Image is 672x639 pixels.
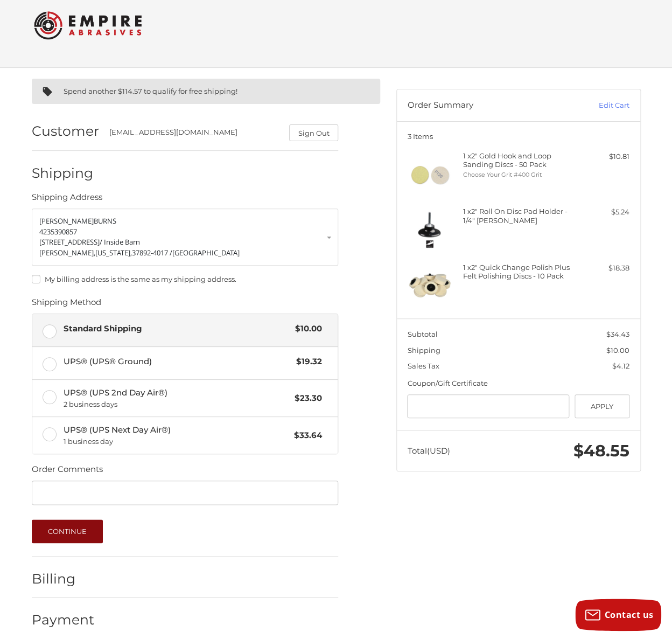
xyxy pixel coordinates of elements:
span: [PERSON_NAME] [39,216,94,226]
span: [STREET_ADDRESS] [39,237,100,247]
span: $10.00 [290,323,322,335]
span: $33.64 [289,429,322,442]
h4: 1 x 2" Roll On Disc Pad Holder - 1/4" [PERSON_NAME] [463,207,571,225]
h2: Customer [32,123,99,140]
span: Spend another $114.57 to qualify for free shipping! [64,87,237,95]
span: UPS® (UPS 2nd Day Air®) [64,387,289,409]
a: Enter or select a different address [32,209,338,266]
span: [US_STATE], [95,248,132,258]
span: BURNS [94,216,116,226]
button: Sign Out [289,124,338,141]
span: $48.55 [573,441,629,461]
span: Contact us [605,609,654,621]
label: My billing address is the same as my shipping address. [32,275,338,283]
div: $18.38 [574,263,629,274]
span: $19.32 [291,356,322,368]
span: Shipping [407,346,440,355]
span: UPS® (UPS Next Day Air®) [64,424,289,447]
span: 4235390857 [39,227,77,237]
span: $10.00 [606,346,629,355]
span: $23.30 [289,392,322,405]
h4: 1 x 2" Gold Hook and Loop Sanding Discs - 50 Pack [463,151,571,169]
div: $5.24 [574,207,629,218]
legend: Order Comments [32,463,103,481]
span: Sales Tax [407,362,439,370]
img: Empire Abrasives [34,4,142,46]
button: Continue [32,519,103,543]
div: Coupon/Gift Certificate [407,378,629,389]
h3: Order Summary [407,100,558,111]
span: $4.12 [612,362,629,370]
span: / Inside Barn [100,237,140,247]
span: Standard Shipping [64,323,290,335]
h2: Shipping [32,165,95,182]
div: $10.81 [574,151,629,162]
input: Gift Certificate or Coupon Code [407,394,569,419]
button: Apply [575,394,630,419]
li: Choose Your Grit #400 Grit [463,170,571,179]
span: 1 business day [64,436,289,447]
h3: 3 Items [407,132,629,141]
span: $34.43 [606,330,629,338]
h2: Payment [32,612,95,628]
div: [EMAIL_ADDRESS][DOMAIN_NAME] [109,127,278,141]
span: UPS® (UPS® Ground) [64,356,291,368]
span: Subtotal [407,330,437,338]
span: 2 business days [64,399,289,410]
span: [GEOGRAPHIC_DATA] [172,248,240,258]
a: Edit Cart [559,100,629,111]
button: Contact us [575,599,661,631]
legend: Shipping Method [32,296,101,314]
h4: 1 x 2" Quick Change Polish Plus Felt Polishing Discs - 10 Pack [463,263,571,281]
h2: Billing [32,571,95,587]
span: 37892-4017 / [132,248,172,258]
legend: Shipping Address [32,191,102,209]
span: Total (USD) [407,446,450,456]
span: [PERSON_NAME], [39,248,95,258]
